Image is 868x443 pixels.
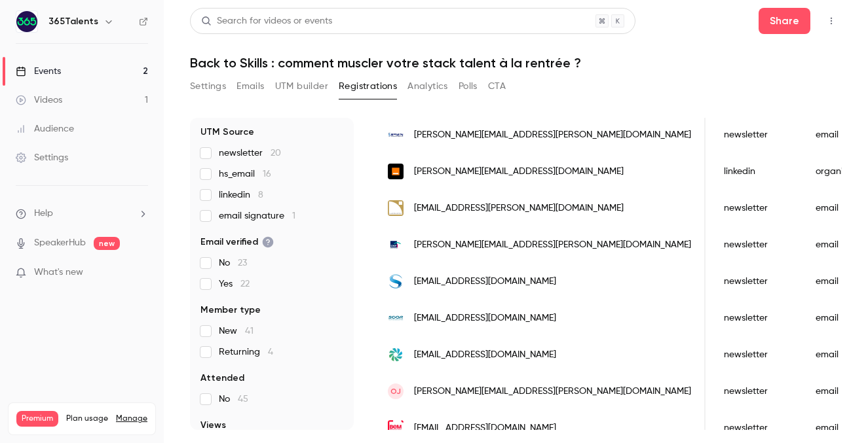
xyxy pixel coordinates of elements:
[16,151,68,164] div: Settings
[245,327,254,336] span: 41
[219,188,263,202] span: linkedin
[459,76,478,97] button: Polls
[16,11,37,32] img: 365Talents
[407,76,448,97] button: Analytics
[190,76,226,97] button: Settings
[759,8,810,34] button: Share
[388,274,404,289] img: safrangroup.com
[711,300,802,336] div: newsletter
[48,15,98,28] h6: 365Talents
[390,385,401,397] span: OJ
[711,373,802,410] div: newsletter
[190,55,842,71] h1: Back to Skills : comment muscler votre stack talent à la rentrée ?
[34,236,86,250] a: SpeakerHub
[16,122,74,135] div: Audience
[16,411,58,427] span: Premium
[240,279,250,289] span: 22
[271,149,281,158] span: 20
[200,372,244,385] span: Attended
[414,238,691,252] span: [PERSON_NAME][EMAIL_ADDRESS][PERSON_NAME][DOMAIN_NAME]
[414,275,556,289] span: [EMAIL_ADDRESS][DOMAIN_NAME]
[488,76,506,97] button: CTA
[414,348,556,362] span: [EMAIL_ADDRESS][DOMAIN_NAME]
[219,209,295,222] span: email signature
[414,311,556,325] span: [EMAIL_ADDRESS][DOMAIN_NAME]
[219,257,247,270] span: No
[219,325,254,338] span: New
[388,200,404,216] img: l-acoustics.com
[388,164,404,179] img: orange.com
[711,226,802,263] div: newsletter
[201,14,332,28] div: Search for videos or events
[711,263,802,300] div: newsletter
[414,385,691,399] span: [PERSON_NAME][EMAIL_ADDRESS][PERSON_NAME][DOMAIN_NAME]
[238,258,247,268] span: 23
[275,76,328,97] button: UTM builder
[94,237,120,250] span: new
[414,421,556,435] span: [EMAIL_ADDRESS][DOMAIN_NAME]
[34,266,83,279] span: What's new
[268,347,273,357] span: 4
[200,236,274,249] span: Email verified
[711,116,802,153] div: newsletter
[16,94,62,107] div: Videos
[292,211,295,221] span: 1
[200,304,261,317] span: Member type
[263,169,271,179] span: 16
[200,419,226,432] span: Views
[236,76,264,97] button: Emails
[388,127,404,143] img: ipsen.com
[258,190,263,200] span: 8
[34,207,53,221] span: Help
[219,147,281,160] span: newsletter
[238,395,248,404] span: 45
[388,420,404,436] img: bem.sn
[711,153,802,190] div: linkedin
[339,76,397,97] button: Registrations
[200,126,254,139] span: UTM Source
[388,237,404,253] img: cnp.fr
[219,277,250,291] span: Yes
[16,65,61,78] div: Events
[388,347,404,363] img: transmutex.com
[414,165,624,179] span: [PERSON_NAME][EMAIL_ADDRESS][DOMAIN_NAME]
[388,310,404,326] img: scor.com
[16,207,148,221] li: help-dropdown-opener
[219,168,271,181] span: hs_email
[414,202,624,215] span: [EMAIL_ADDRESS][PERSON_NAME][DOMAIN_NAME]
[711,336,802,373] div: newsletter
[711,190,802,226] div: newsletter
[219,346,273,359] span: Returning
[66,414,108,424] span: Plan usage
[414,128,691,142] span: [PERSON_NAME][EMAIL_ADDRESS][PERSON_NAME][DOMAIN_NAME]
[219,393,248,406] span: No
[116,414,147,424] a: Manage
